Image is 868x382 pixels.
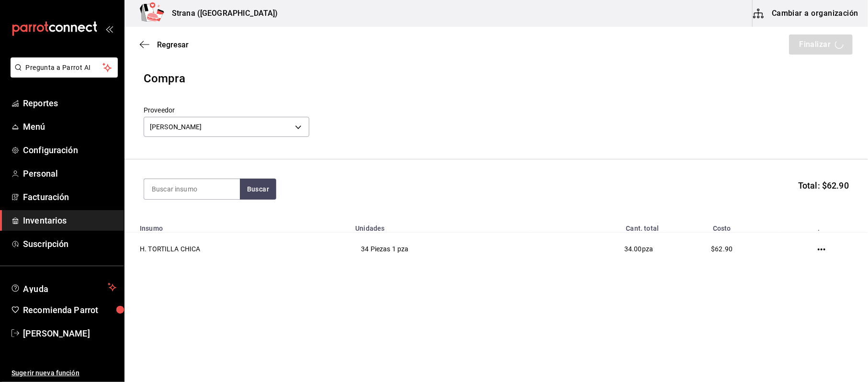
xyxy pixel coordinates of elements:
[23,281,104,293] span: Ayuda
[11,57,118,78] button: Pregunta a Parrot AI
[779,219,868,233] th: .
[349,233,531,266] td: 34 Piezas 1 pza
[23,303,116,316] span: Recomienda Parrot
[144,107,309,114] label: Proveedor
[665,219,779,233] th: Costo
[23,144,116,157] span: Configuración
[144,70,849,87] div: Compra
[124,233,349,266] td: H. TORTILLA CHICA
[157,40,189,49] span: Regresar
[711,245,733,253] span: $62.90
[164,8,278,19] h3: Strana ([GEOGRAPHIC_DATA])
[23,97,116,110] span: Reportes
[140,40,189,49] button: Regresar
[23,167,116,180] span: Personal
[531,233,665,266] td: pza
[23,237,116,250] span: Suscripción
[23,120,116,133] span: Menú
[144,117,309,137] div: [PERSON_NAME]
[798,179,849,192] span: Total: $62.90
[26,63,103,73] span: Pregunta a Parrot AI
[144,179,240,199] input: Buscar insumo
[23,214,116,227] span: Inventarios
[531,219,665,233] th: Cant. total
[7,69,118,79] a: Pregunta a Parrot AI
[11,368,116,378] span: Sugerir nueva función
[23,191,116,203] span: Facturación
[349,219,531,233] th: Unidades
[105,25,113,33] button: open_drawer_menu
[624,245,642,253] span: 34.00
[240,179,276,200] button: Buscar
[23,327,116,340] span: [PERSON_NAME]
[124,219,349,233] th: Insumo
